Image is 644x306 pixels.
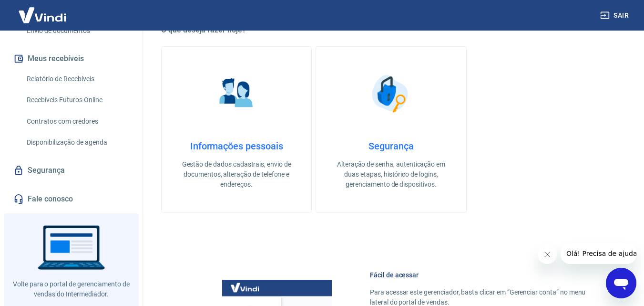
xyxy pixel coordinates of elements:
iframe: Botão para abrir a janela de mensagens [606,268,636,298]
a: Relatório de Recebíveis [23,69,131,89]
a: Segurança [11,160,131,181]
button: Meus recebíveis [11,48,131,69]
iframe: Fechar mensagem [538,245,557,264]
h6: Fácil de acessar [370,270,598,280]
a: Fale conosco [11,189,131,210]
span: Olá! Precisa de ajuda? [6,7,80,14]
p: Alteração de senha, autenticação em duas etapas, histórico de logins, gerenciamento de dispositivos. [331,159,450,190]
a: Contratos com credores [23,112,131,131]
button: Sair [598,7,633,24]
iframe: Mensagem da empresa [561,243,636,264]
h4: Informações pessoais [177,140,296,152]
p: Gestão de dados cadastrais, envio de documentos, alteração de telefone e endereços. [177,159,296,190]
img: Informações pessoais [213,70,260,117]
h4: Segurança [331,140,450,152]
a: Disponibilização de agenda [23,133,131,152]
a: Recebíveis Futuros Online [23,90,131,110]
a: SegurançaSegurançaAlteração de senha, autenticação em duas etapas, histórico de logins, gerenciam... [316,46,466,213]
img: Segurança [367,70,415,117]
a: Informações pessoaisInformações pessoaisGestão de dados cadastrais, envio de documentos, alteraçã... [161,46,312,213]
a: Envio de documentos [23,21,131,41]
img: Vindi [11,0,73,30]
